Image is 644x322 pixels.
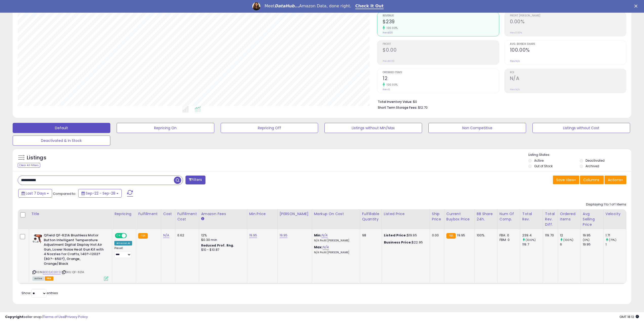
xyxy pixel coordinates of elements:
[383,14,499,17] span: Revenue
[185,176,205,184] button: Filters
[560,242,580,247] div: 6
[378,105,417,110] b: Short Term Storage Fees:
[32,233,108,280] div: ASIN:
[583,211,601,227] div: Avg Selling Price
[18,189,52,198] button: Last 7 Days
[385,83,398,87] small: 100.00%
[383,60,394,63] small: Prev: $0.00
[314,233,322,238] b: Min:
[500,211,518,222] div: Num of Comp.
[560,211,578,222] div: Ordered Items
[384,240,426,245] div: $22.95
[53,191,76,196] span: Compared to:
[563,238,573,242] small: (100%)
[522,211,541,222] div: Total Rev.
[45,276,53,281] span: FBA
[545,211,556,227] div: Total Rev. Diff.
[163,211,173,217] div: Cost
[510,19,626,26] h2: 0.00%
[457,233,465,238] span: 19.95
[606,211,624,217] div: Velocity
[383,71,499,74] span: Ordered Items
[383,75,499,82] h2: 12
[432,233,440,238] div: 0.00
[314,211,358,217] div: Markup on Cost
[321,233,327,238] a: N/A
[418,105,428,110] span: $12.70
[446,211,472,222] div: Current Buybox Price
[126,234,134,238] span: OFF
[510,43,626,46] span: Avg. Buybox Share
[117,123,214,133] button: Repricing On
[201,217,204,221] small: Amazon Fees.
[446,233,456,239] small: FBA
[383,47,499,54] h2: $0.00
[609,238,616,242] small: (71%)
[510,71,626,74] span: ROI
[383,31,393,34] small: Prev: $120
[534,158,544,163] label: Active
[27,154,46,161] h5: Listings
[583,242,603,247] div: 19.95
[275,4,299,8] i: DataHub...
[163,233,169,238] a: N/A
[138,233,148,239] small: FBA
[586,164,599,168] label: Archived
[32,233,43,243] img: 51St4GNtAvL._SL40_.jpg
[383,88,390,91] small: Prev: 6
[385,26,398,30] small: 100.00%
[201,248,243,252] div: $10 - $10.87
[528,153,631,157] p: Listing States:
[22,291,58,295] span: Show: entries
[221,123,318,133] button: Repricing Off
[432,211,442,222] div: Ship Price
[44,233,105,267] b: QField QF-621A Brushless Motor Button Intelligent Temperature Adjustment Digital Display Hot Air ...
[26,191,46,196] span: Last 7 Days
[428,123,526,133] button: Non Competitive
[114,247,132,258] div: Preset:
[510,60,520,63] small: Prev: N/A
[114,241,132,245] div: Amazon AI
[264,4,351,9] div: Meet Amazon Data, done right.
[115,234,122,238] span: ON
[510,14,626,17] span: Profit [PERSON_NAME]
[634,5,639,8] div: Close
[384,233,426,238] div: $19.95
[619,314,639,319] span: 2025-10-7 18:12 GMT
[61,270,84,274] span: | SKU: QF-621A
[522,233,543,238] div: 239.4
[86,191,115,196] span: Sep-22 - Sep-28
[13,123,110,133] button: Default
[201,243,234,248] b: Reduced Prof. Rng.
[522,242,543,247] div: 119.7
[583,238,590,242] small: (0%)
[605,176,626,184] button: Actions
[526,238,536,242] small: (100%)
[355,4,384,9] a: Check It Out
[383,19,499,26] h2: $239
[586,158,605,163] label: Deactivated
[314,251,356,254] p: N/A Profit [PERSON_NAME]
[66,314,88,319] a: Privacy Policy
[477,233,493,238] div: 100%
[532,123,630,133] button: Listings without Cost
[560,233,580,238] div: 12
[510,75,626,82] h2: N/A
[534,164,553,168] label: Out of Stock
[201,238,243,242] div: $0.30 min
[280,211,310,217] div: [PERSON_NAME]
[500,233,516,238] div: FBA: 0
[583,177,599,182] span: Columns
[312,209,360,229] th: The percentage added to the cost of goods (COGS) that forms the calculator for Min & Max prices.
[378,98,622,104] li: $0
[580,176,604,184] button: Columns
[43,270,61,274] a: B0D2JC2KY3
[252,2,260,10] img: Profile image for Georgie
[201,233,243,238] div: 12%
[606,233,626,238] div: 1.71
[383,43,499,46] span: Profit
[510,47,626,54] h2: 100.00%
[384,240,412,245] b: Business Price:
[201,211,245,217] div: Amazon Fees
[78,189,122,198] button: Sep-22 - Sep-28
